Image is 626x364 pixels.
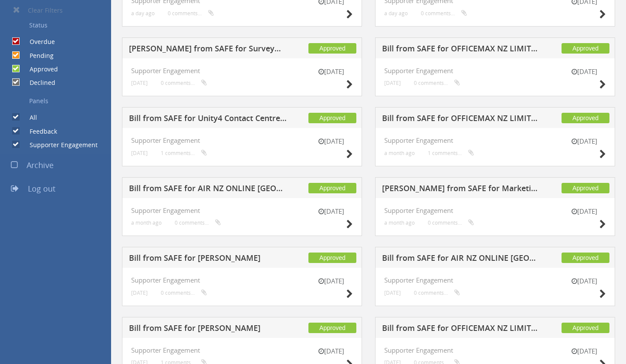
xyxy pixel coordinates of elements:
small: 0 comments... [161,80,207,86]
small: [DATE] [131,290,148,296]
label: Pending [21,51,54,60]
h4: Supporter Engagement [131,276,353,284]
span: Approved [562,183,609,193]
small: a day ago [131,10,155,17]
small: a month ago [384,219,415,226]
small: a month ago [384,150,415,156]
label: Approved [21,65,58,74]
span: Approved [308,253,356,263]
span: Archive [27,160,54,170]
h5: [PERSON_NAME] from SAFE for Marketing Impact [382,184,540,195]
small: [DATE] [131,150,148,156]
span: Approved [562,253,609,263]
label: All [21,113,37,122]
h4: Supporter Engagement [131,347,353,354]
h4: Supporter Engagement [131,137,353,144]
span: Approved [308,183,356,193]
label: Supporter Engagement [21,141,98,149]
span: Log out [28,183,55,194]
a: Panels [7,94,111,108]
small: [DATE] [309,276,353,286]
small: [DATE] [562,67,606,76]
small: [DATE] [309,207,353,216]
h5: Bill from SAFE for OFFICEMAX NZ LIMITED (DD) [382,114,540,125]
h4: Supporter Engagement [131,67,353,74]
a: Status [7,18,111,33]
small: [DATE] [562,137,606,146]
small: 0 comments... [175,219,221,226]
small: a month ago [131,219,162,226]
small: 0 comments... [414,290,460,296]
label: Feedback [21,127,57,136]
span: Approved [308,323,356,333]
h5: [PERSON_NAME] from SAFE for SurveyMonkey [129,44,287,55]
small: 0 comments... [421,10,467,17]
h4: Supporter Engagement [384,276,606,284]
small: [DATE] [309,67,353,76]
label: Declined [21,78,55,87]
small: [DATE] [384,80,401,86]
small: [DATE] [309,347,353,356]
h4: Supporter Engagement [384,137,606,144]
small: [DATE] [384,290,401,296]
small: 0 comments... [414,80,460,86]
h4: Supporter Engagement [384,67,606,74]
small: [DATE] [309,137,353,146]
small: 0 comments... [161,290,207,296]
h5: Bill from SAFE for OFFICEMAX NZ LIMITED (DD) [382,44,540,55]
small: [DATE] [562,276,606,286]
h5: Bill from SAFE for OFFICEMAX NZ LIMITED (DD) [382,324,540,335]
h5: Bill from SAFE for AIR NZ ONLINE [GEOGRAPHIC_DATA] NZL [129,184,287,195]
h5: Bill from SAFE for [PERSON_NAME] [129,254,287,265]
small: a day ago [384,10,408,17]
span: Approved [308,113,356,123]
h4: Supporter Engagement [131,207,353,214]
h5: Bill from SAFE for [PERSON_NAME] [129,324,287,335]
span: Approved [562,113,609,123]
small: [DATE] [562,347,606,356]
label: Overdue [21,37,55,46]
small: 1 comments... [428,150,474,156]
h4: Supporter Engagement [384,207,606,214]
small: [DATE] [562,207,606,216]
a: Clear Filters [7,2,111,18]
h4: Supporter Engagement [384,347,606,354]
span: Approved [562,43,609,54]
span: Approved [308,43,356,54]
small: 0 comments... [168,10,214,17]
small: [DATE] [131,80,148,86]
small: 0 comments... [428,219,474,226]
h5: Bill from SAFE for Unity4 Contact Centre Outsourcing NZ Ltd [129,114,287,125]
h5: Bill from SAFE for AIR NZ ONLINE [GEOGRAPHIC_DATA] NZL [382,254,540,265]
span: Approved [562,323,609,333]
small: 1 comments... [161,150,207,156]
